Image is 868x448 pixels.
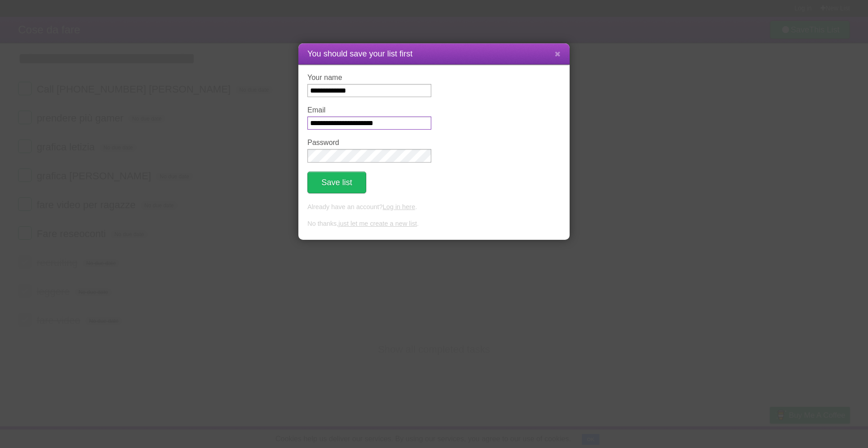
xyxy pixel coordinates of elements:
button: Save list [307,172,366,193]
a: Log in here [382,203,415,210]
p: Already have an account? . [307,202,561,212]
h1: You should save your list first [307,48,561,60]
a: just let me create a new list [339,220,417,227]
label: Password [307,139,431,147]
label: Your name [307,74,431,82]
label: Email [307,106,431,114]
p: No thanks, . [307,219,561,229]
